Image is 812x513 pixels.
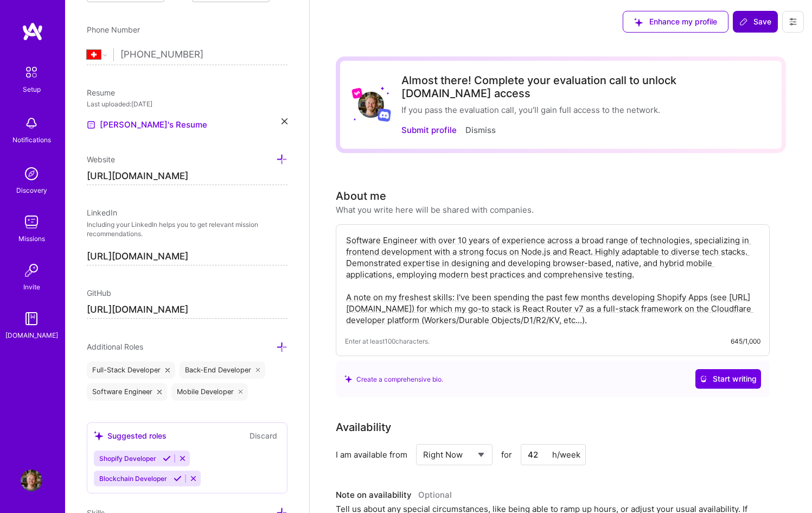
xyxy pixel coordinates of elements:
[18,233,45,244] div: Missions
[552,449,580,460] div: h/week
[87,208,117,217] span: LinkedIn
[12,134,51,145] div: Notifications
[87,25,140,34] span: Phone Number
[87,118,207,131] a: [PERSON_NAME]'s Resume
[695,369,761,389] button: Start writing
[87,342,143,351] span: Additional Roles
[87,383,167,401] div: Software Engineer
[171,383,248,401] div: Mobile Developer
[358,92,384,118] img: User Avatar
[174,474,182,483] i: Accept
[87,121,95,129] img: Resume
[21,163,42,185] img: discovery
[418,490,452,500] span: Optional
[22,22,43,41] img: logo
[731,335,760,347] div: 645/1,000
[87,155,115,164] span: Website
[99,474,167,483] span: Blockchain Developer
[87,88,115,97] span: Resume
[336,487,452,503] div: Note on availability
[21,112,42,134] img: bell
[345,233,760,327] textarea: Software Engineer with over 10 years of experience across a broad range of technologies, speciali...
[256,368,260,372] i: icon Close
[189,474,197,483] i: Reject
[282,118,287,124] i: icon Close
[87,220,287,239] p: Including your LinkedIn helps you to get relevant mission recommendations.
[87,362,175,379] div: Full-Stack Developer
[521,444,586,465] input: XX
[163,454,171,463] i: Accept
[21,211,42,233] img: teamwork
[351,87,363,99] img: Lyft logo
[239,390,243,394] i: icon Close
[87,288,111,297] span: GitHub
[157,390,162,394] i: icon Close
[733,11,778,33] button: Save
[378,108,391,122] img: Discord logo
[178,454,187,463] i: Reject
[5,330,58,341] div: [DOMAIN_NAME]
[700,375,707,383] i: icon CrystalBallWhite
[336,204,534,216] div: What you write here will be shared with companies.
[246,429,280,442] button: Discard
[120,39,287,71] input: +1 (000) 000-0000
[401,124,457,136] button: Submit profile
[87,98,287,110] div: Last uploaded: [DATE]
[336,419,391,435] div: Availability
[16,185,47,196] div: Discovery
[401,74,769,100] div: Almost there! Complete your evaluation call to unlock [DOMAIN_NAME] access
[21,259,42,281] img: Invite
[501,449,512,460] span: for
[99,454,156,463] span: Shopify Developer
[23,281,40,293] div: Invite
[18,470,45,491] a: User Avatar
[23,84,41,95] div: Setup
[344,375,352,383] i: icon SuggestedTeams
[465,124,496,136] button: Dismiss
[336,449,407,460] div: I am available from
[401,104,769,116] div: If you pass the evaluation call, you’ll gain full access to the network.
[94,430,167,441] div: Suggested roles
[700,373,757,384] span: Start writing
[21,308,42,330] img: guide book
[336,188,386,204] div: About me
[344,373,443,385] div: Create a comprehensive bio.
[165,368,170,372] i: icon Close
[20,61,43,84] img: setup
[345,335,430,347] span: Enter at least 100 characters.
[94,431,103,440] i: icon SuggestedTeams
[21,470,42,491] img: User Avatar
[739,16,771,27] span: Save
[180,362,266,379] div: Back-End Developer
[87,168,287,185] input: http://...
